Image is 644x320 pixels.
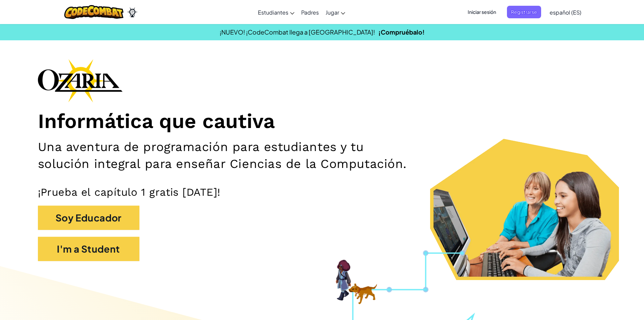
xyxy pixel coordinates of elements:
[298,3,322,21] a: Padres
[546,3,585,21] a: español (ES)
[38,138,419,172] h2: Una aventura de programación para estudiantes y tu solución integral para enseñar Ciencias de la ...
[38,109,606,134] h1: Informática que cautiva
[38,59,123,102] img: Ozaria branding logo
[220,28,375,36] span: ¡NUEVO! ¡CodeCombat llega a [GEOGRAPHIC_DATA]!
[378,28,425,36] a: ¡Compruébalo!
[38,186,606,199] p: ¡Prueba el capítulo 1 gratis [DATE]!
[254,3,298,21] a: Estudiantes
[326,9,339,16] span: Jugar
[258,9,288,16] span: Estudiantes
[38,206,139,230] button: Soy Educador
[64,5,124,19] img: CodeCombat logo
[322,3,349,21] a: Jugar
[507,6,541,18] button: Registrarse
[38,237,139,261] button: I'm a Student
[550,9,581,16] span: español (ES)
[464,6,500,18] button: Iniciar sesión
[127,7,138,17] img: Ozaria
